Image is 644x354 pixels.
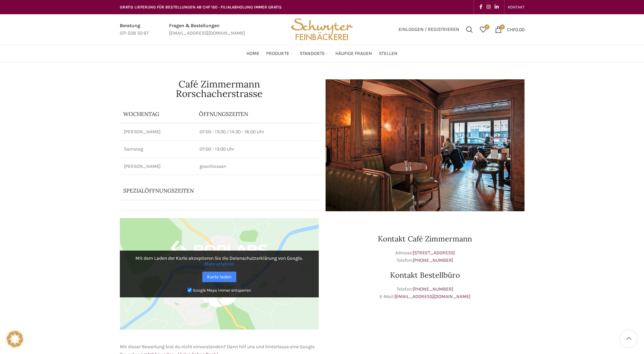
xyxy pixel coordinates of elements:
a: Suchen [463,23,476,36]
a: Infobox link [169,22,245,37]
p: ÖFFNUNGSZEITEN [199,110,315,118]
p: Samstag [124,146,192,153]
div: Secondary navigation [504,0,528,14]
bdi: 0.00 [507,26,525,32]
p: 07:00 - 13:00 Uhr [200,146,314,153]
img: Google Maps [120,218,319,330]
a: [PHONE_NUMBER] [413,257,453,263]
a: Produkte [266,47,293,60]
a: Stellen [379,47,398,60]
p: Adresse: Telefon: [326,249,525,264]
a: Scroll to top button [620,330,637,347]
span: CHF [507,26,515,32]
h3: Kontakt Café Zimmermann [326,235,525,242]
p: 07:00 - 13:30 / 14:30 - 18:00 Uhr [200,129,314,135]
p: geschlossen [200,163,314,170]
a: [EMAIL_ADDRESS][DOMAIN_NAME] [394,294,471,299]
h1: Café Zimmermann Rorschacherstrasse [120,79,319,98]
span: 0 [500,24,505,29]
span: Home [246,51,259,57]
a: Mehr erfahren [204,261,234,267]
a: [PHONE_NUMBER] [413,286,453,292]
div: Main navigation [116,47,528,60]
img: Bäckerei Schwyter [289,14,355,45]
span: 0 [484,24,490,29]
span: Produkte [266,51,289,57]
p: Spezialöffnungszeiten [123,187,296,194]
a: Site logo [289,26,355,32]
small: Google Maps immer entsperren [193,288,251,292]
a: Facebook social link [477,2,484,12]
p: [PERSON_NAME] [124,129,192,135]
span: Stellen [379,51,398,57]
p: Wochentag [123,110,192,118]
p: Telefon: E-Mail: [326,286,525,301]
a: Karte laden [202,272,236,282]
a: 0 [476,23,490,36]
a: Infobox link [120,22,149,37]
span: GRATIS LIEFERUNG FÜR BESTELLUNGEN AB CHF 150 - FILIALABHOLUNG IMMER GRATIS [120,5,282,9]
a: Einloggen / Registrieren [395,23,463,36]
a: Häufige Fragen [335,47,372,60]
span: Einloggen / Registrieren [399,27,459,32]
a: Linkedin social link [493,2,501,12]
span: Standorte [300,51,325,57]
h3: Kontakt Bestellbüro [326,271,525,279]
p: Mit dem Laden der Karte akzeptieren Sie die Datenschutzerklärung von Google. [125,255,314,267]
p: [PERSON_NAME] [124,163,192,170]
span: Häufige Fragen [335,51,372,57]
a: Standorte [300,47,329,60]
a: Instagram social link [484,2,493,12]
span: KONTAKT [508,5,525,9]
a: [STREET_ADDRESS] [413,250,455,256]
a: KONTAKT [508,0,525,14]
a: 0 CHF0.00 [492,23,528,36]
a: Home [246,47,259,60]
div: Meine Wunschliste [476,23,490,36]
input: Google Maps immer entsperren [187,288,192,292]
